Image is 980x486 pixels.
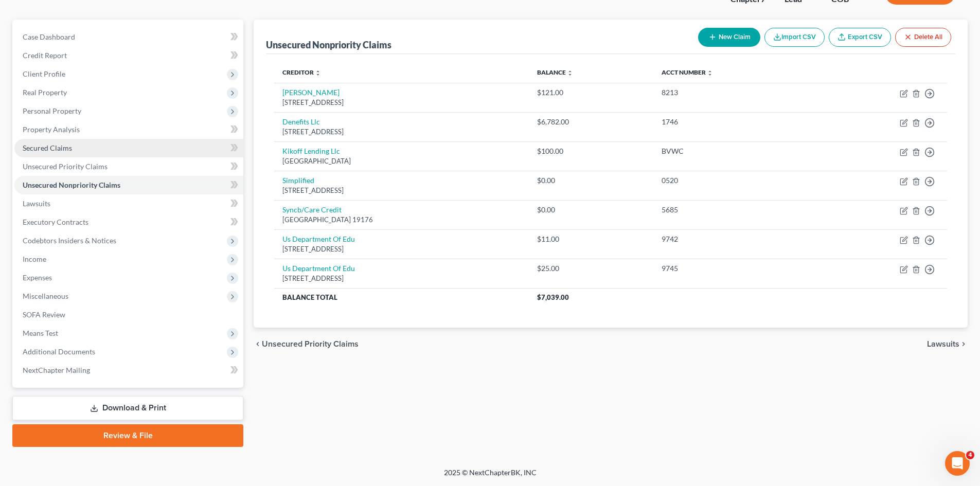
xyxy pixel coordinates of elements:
span: 4 [966,451,974,459]
button: chevron_left Unsecured Priority Claims [254,340,359,348]
span: Income [23,255,46,263]
a: Unsecured Nonpriority Claims [14,176,243,194]
i: chevron_right [959,340,968,348]
a: Credit Report [14,46,243,65]
div: 9742 [662,234,807,244]
i: unfold_more [567,70,573,76]
a: Denefits Llc [282,117,320,126]
div: 9745 [662,263,807,274]
span: Executory Contracts [23,218,88,226]
a: Secured Claims [14,139,243,157]
div: [STREET_ADDRESS] [282,244,521,254]
a: SOFA Review [14,305,243,324]
a: Us Department Of Edu [282,264,355,273]
a: Acct Number unfold_more [662,68,713,76]
div: [STREET_ADDRESS] [282,186,521,195]
a: NextChapter Mailing [14,361,243,380]
a: Creditor unfold_more [282,68,321,76]
a: Unsecured Priority Claims [14,157,243,176]
th: Balance Total [274,288,529,307]
div: 5685 [662,205,807,215]
span: Unsecured Priority Claims [23,162,108,171]
button: Lawsuits chevron_right [927,340,968,348]
span: NextChapter Mailing [23,366,90,374]
div: $121.00 [537,87,646,98]
div: 1746 [662,117,807,127]
div: $0.00 [537,175,646,186]
span: Means Test [23,329,58,337]
div: $25.00 [537,263,646,274]
span: Unsecured Priority Claims [262,340,359,348]
a: Export CSV [829,28,891,47]
span: Lawsuits [23,199,50,208]
a: [PERSON_NAME] [282,88,340,97]
iframe: Intercom live chat [945,451,970,476]
div: 2025 © NextChapterBK, INC [197,467,783,486]
a: Kikoff Lending Llc [282,147,340,155]
a: Lawsuits [14,194,243,213]
div: [STREET_ADDRESS] [282,274,521,283]
div: $11.00 [537,234,646,244]
div: [GEOGRAPHIC_DATA] 19176 [282,215,521,225]
a: Simplified [282,176,314,185]
span: Credit Report [23,51,67,60]
i: unfold_more [707,70,713,76]
div: [STREET_ADDRESS] [282,127,521,137]
button: New Claim [698,28,760,47]
i: unfold_more [315,70,321,76]
span: Additional Documents [23,347,95,356]
span: Client Profile [23,69,65,78]
span: Case Dashboard [23,32,75,41]
button: Import CSV [764,28,825,47]
span: Miscellaneous [23,292,68,300]
a: Us Department Of Edu [282,235,355,243]
div: [STREET_ADDRESS] [282,98,521,107]
span: Personal Property [23,106,81,115]
span: Lawsuits [927,340,959,348]
a: Review & File [12,424,243,447]
div: $100.00 [537,146,646,156]
a: Executory Contracts [14,213,243,231]
a: Case Dashboard [14,28,243,46]
div: Unsecured Nonpriority Claims [266,39,391,51]
span: Expenses [23,273,52,282]
div: [GEOGRAPHIC_DATA] [282,156,521,166]
span: SOFA Review [23,310,65,319]
a: Property Analysis [14,120,243,139]
span: Unsecured Nonpriority Claims [23,181,120,189]
a: Syncb/Care Credit [282,205,342,214]
span: Real Property [23,88,67,97]
span: Property Analysis [23,125,80,134]
div: 8213 [662,87,807,98]
div: $6,782.00 [537,117,646,127]
a: Download & Print [12,396,243,420]
div: BVWC [662,146,807,156]
div: $0.00 [537,205,646,215]
span: Secured Claims [23,143,72,152]
span: $7,039.00 [537,293,569,301]
i: chevron_left [254,340,262,348]
div: 0520 [662,175,807,186]
a: Balance unfold_more [537,68,573,76]
button: Delete All [895,28,951,47]
span: Codebtors Insiders & Notices [23,236,116,245]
